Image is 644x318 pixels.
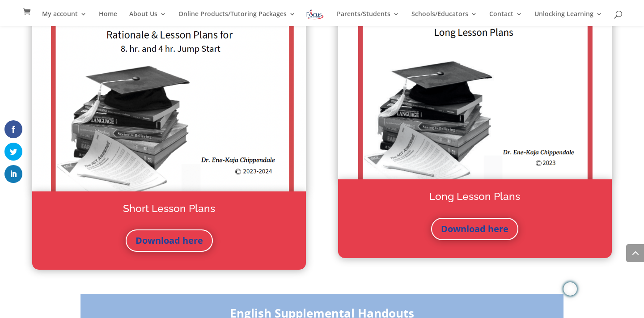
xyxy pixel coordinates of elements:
[431,218,518,240] a: Download here
[99,11,117,26] a: Home
[42,11,87,26] a: My account
[305,8,324,21] img: Focus on Learning
[50,201,288,221] h2: Short Lesson Plans
[337,11,399,26] a: Parents/Students
[356,189,594,209] h2: Long Lesson Plans
[126,229,213,252] a: Download here
[129,11,166,26] a: About Us
[489,11,522,26] a: Contact
[178,11,296,26] a: Online Products/Tutoring Packages
[411,11,477,26] a: Schools/Educators
[534,11,602,26] a: Unlocking Learning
